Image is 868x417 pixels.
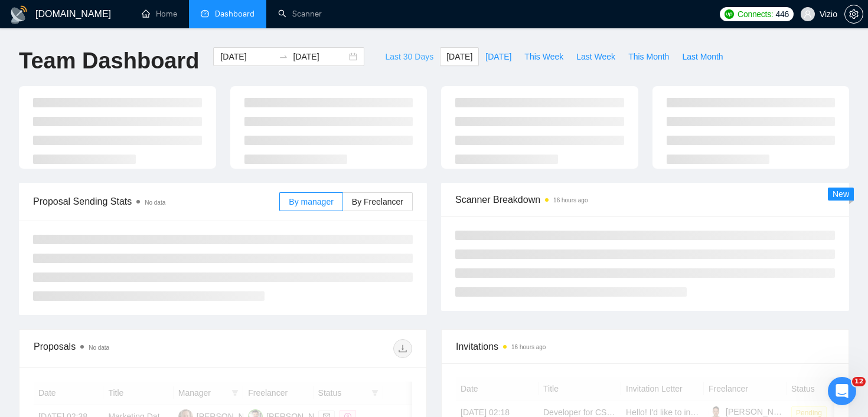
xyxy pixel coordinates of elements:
time: 16 hours ago [511,344,546,350]
button: [DATE] [479,47,518,66]
span: [DATE] [446,50,472,63]
span: No data [145,199,165,206]
span: setting [845,9,863,19]
span: By Freelancer [352,197,403,206]
span: This Month [628,50,669,63]
span: dashboard [201,9,209,18]
iframe: Intercom live chat [828,377,856,405]
span: No data [89,344,109,351]
h1: Team Dashboard [19,47,199,75]
span: Last Week [576,50,615,63]
a: homeHome [142,9,177,19]
span: By manager [289,197,333,206]
button: Last 30 Days [378,47,440,66]
a: setting [844,9,863,19]
span: Last 30 Days [385,50,433,63]
span: 446 [775,8,788,21]
span: swap-right [279,52,288,61]
span: user [804,10,812,18]
span: Connects: [738,8,773,21]
button: [DATE] [440,47,479,66]
span: 12 [852,377,866,386]
span: New [833,189,849,199]
a: searchScanner [278,9,322,19]
button: This Week [518,47,570,66]
button: setting [844,5,863,24]
span: Invitations [456,339,834,354]
button: Last Week [570,47,622,66]
button: Last Month [676,47,729,66]
time: 16 hours ago [553,197,588,203]
span: This Week [524,50,563,63]
div: Proposals [34,339,223,358]
img: logo [9,5,28,24]
input: Start date [220,50,274,63]
span: Proposal Sending Stats [33,194,279,209]
span: to [279,52,288,61]
span: Scanner Breakdown [455,192,835,207]
span: Last Month [682,50,723,63]
span: [DATE] [485,50,511,63]
span: Dashboard [215,9,254,19]
input: End date [293,50,347,63]
button: This Month [622,47,676,66]
img: upwork-logo.png [725,9,734,19]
